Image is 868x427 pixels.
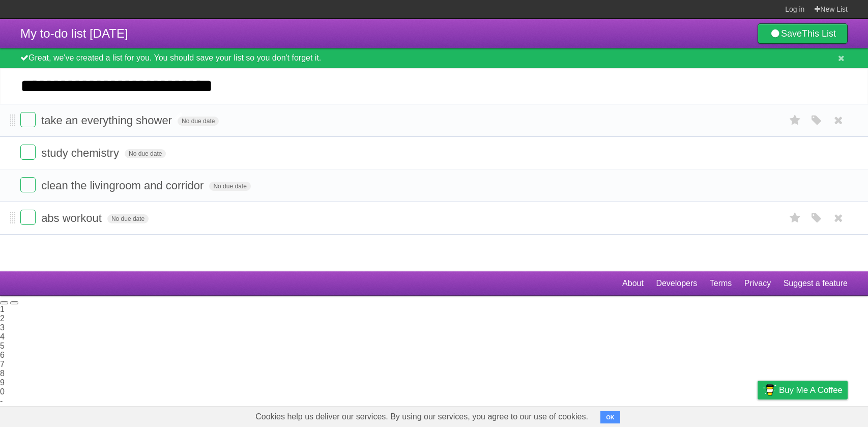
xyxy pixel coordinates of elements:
span: clean the livingroom and corridor [41,179,206,192]
a: About [622,274,644,293]
span: No due date [125,149,166,158]
label: Star task [786,112,805,129]
span: My to-do list [DATE] [20,26,128,40]
a: Suggest a feature [784,274,848,293]
label: Done [20,145,36,160]
b: This List [802,29,836,39]
span: take an everything shower [41,114,175,127]
span: Buy me a coffee [779,381,843,399]
span: No due date [209,182,250,191]
a: Buy me a coffee [758,381,848,400]
span: No due date [107,214,149,223]
span: study chemistry [41,147,122,159]
span: No due date [178,117,219,126]
a: SaveThis List [758,23,848,44]
button: OK [600,411,620,423]
label: Done [20,210,36,225]
a: Developers [656,274,697,293]
a: Privacy [744,274,771,293]
label: Star task [786,210,805,226]
img: Buy me a coffee [763,381,776,398]
label: Done [20,177,36,192]
a: Terms [710,274,732,293]
span: abs workout [41,212,104,224]
label: Done [20,112,36,127]
span: Cookies help us deliver our services. By using our services, you agree to our use of cookies. [245,407,598,427]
